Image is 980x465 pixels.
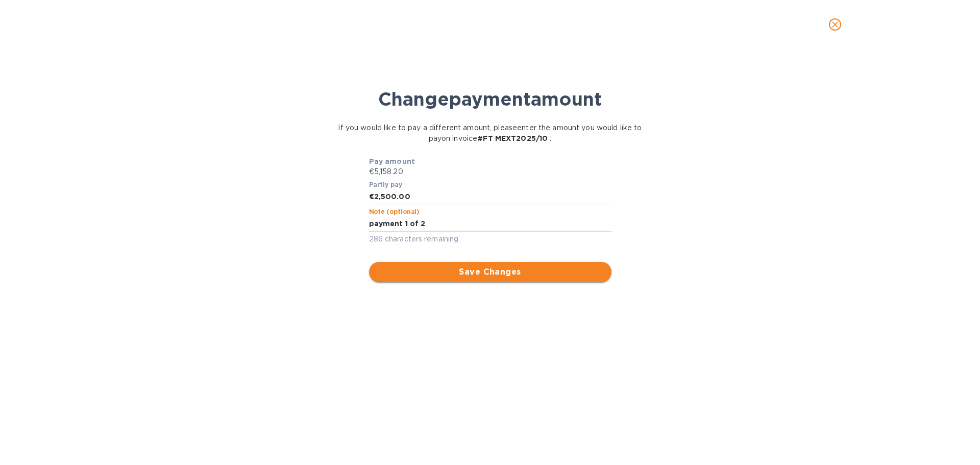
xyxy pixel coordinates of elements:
div: € [369,189,374,205]
b: Pay amount [369,157,415,165]
b: Change payment amount [378,88,602,110]
p: If you would like to pay a different amount, please enter the amount you would like to pay on inv... [337,123,643,144]
button: close [823,12,847,37]
span: Save Changes [377,266,603,278]
p: €5,158.20 [369,166,611,177]
textarea: payment 1 of 2 [369,219,611,228]
label: Partly pay [369,182,403,188]
b: # FT MEXT2025/10 [477,134,548,142]
label: Note (optional) [369,209,419,215]
input: Enter the amount you would like to pay [374,189,611,205]
p: 286 characters remaining [369,233,611,245]
button: Save Changes [369,262,611,282]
